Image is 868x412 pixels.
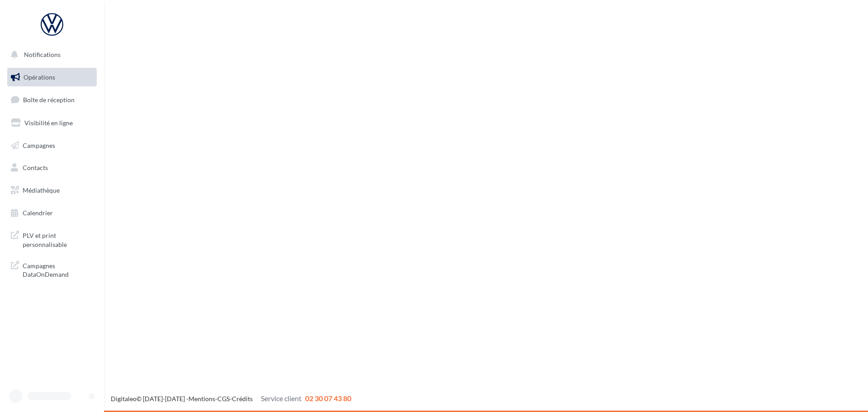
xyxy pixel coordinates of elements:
a: Calendrier [5,204,99,223]
a: Contacts [5,158,99,177]
span: Opérations [24,73,55,81]
a: Boîte de réception [5,90,99,109]
span: Campagnes DataOnDemand [23,260,93,279]
span: Visibilité en ligne [24,119,73,127]
span: Boîte de réception [23,96,75,104]
span: Médiathèque [23,186,60,194]
button: Notifications [5,45,95,64]
a: Crédits [232,395,253,403]
span: PLV et print personnalisable [23,229,93,249]
span: © [DATE]-[DATE] - - - [111,395,351,403]
span: Campagnes [23,141,55,149]
span: 02 30 07 43 80 [305,394,351,403]
span: Calendrier [23,209,53,217]
a: Opérations [5,68,99,87]
span: Service client [261,394,302,403]
a: CGS [217,395,230,403]
a: PLV et print personnalisable [5,226,99,252]
a: Mentions [189,395,215,403]
a: Campagnes DataOnDemand [5,256,99,283]
span: Notifications [24,51,61,58]
a: Médiathèque [5,181,99,200]
a: Digitaleo [111,395,137,403]
a: Visibilité en ligne [5,114,99,133]
span: Contacts [23,164,48,171]
a: Campagnes [5,136,99,155]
